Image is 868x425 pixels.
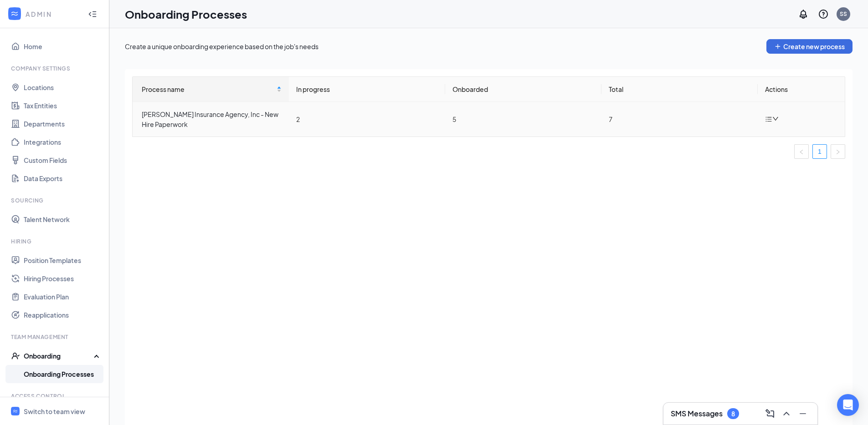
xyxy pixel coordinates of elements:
div: [PERSON_NAME] Insurance Agency, Inc - New Hire Paperwork [142,109,282,129]
div: Team Management [11,333,100,341]
td: 5 [445,102,601,137]
a: Evaluation Plan [24,288,102,306]
div: Switch to team view [24,407,85,416]
span: bars [765,116,772,123]
div: Access control [11,392,100,400]
svg: ComposeMessage [765,408,776,419]
a: Data Exports [24,169,102,187]
a: Tax Entities [24,96,102,115]
button: ComposeMessage [763,406,777,421]
div: 8 [731,410,735,418]
span: down [772,116,779,122]
div: Hiring [11,238,100,245]
li: 1 [812,144,827,159]
div: ADMIN [26,10,80,19]
svg: Collapse [88,10,97,19]
h3: SMS Messages [671,409,723,419]
a: 1 [813,145,827,158]
button: Minimize [796,406,810,421]
th: Total [601,77,758,102]
th: In progress [289,77,445,102]
h1: Onboarding Processes [125,6,247,22]
svg: Minimize [797,408,808,419]
a: Talent Network [24,210,102,228]
li: Next Page [831,144,845,159]
svg: Plus [774,43,781,50]
div: Create a unique onboarding experience based on the job's needs [125,42,318,51]
a: Locations [24,78,102,96]
div: Onboarding [24,351,94,360]
button: left [794,144,809,159]
li: Previous Page [794,144,809,159]
th: Actions [758,77,845,102]
svg: WorkstreamLogo [12,408,18,414]
button: ChevronUp [779,406,794,421]
a: Position Templates [24,251,102,269]
td: 7 [601,102,758,137]
span: right [835,149,841,155]
span: left [799,149,804,155]
svg: ChevronUp [781,408,792,419]
a: Onboarding Processes [24,365,102,383]
a: Reapplications [24,306,102,324]
td: 2 [289,102,445,137]
div: Sourcing [11,197,100,204]
svg: QuestionInfo [818,9,829,20]
a: Hiring Processes [24,269,102,288]
div: SS [840,10,847,18]
a: Custom Fields [24,151,102,169]
a: Home [24,37,102,56]
svg: Notifications [798,9,809,20]
div: Company Settings [11,65,100,72]
a: Integrations [24,133,102,151]
svg: UserCheck [11,351,20,360]
a: Departments [24,115,102,133]
div: Open Intercom Messenger [837,394,859,416]
svg: WorkstreamLogo [10,9,19,18]
button: PlusCreate new process [766,39,853,54]
button: right [831,144,845,159]
th: Onboarded [445,77,601,102]
span: Process name [142,84,275,94]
